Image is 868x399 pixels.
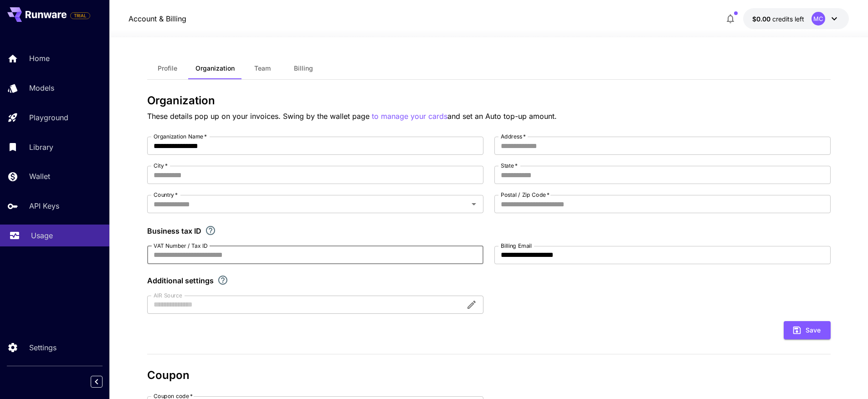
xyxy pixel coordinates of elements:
[98,373,109,390] div: Collapse sidebar
[158,64,177,72] span: Profile
[70,10,90,21] span: Add your payment card to enable full platform functionality.
[772,15,804,23] span: credits left
[154,292,182,299] label: AIR Source
[29,342,56,353] p: Settings
[154,162,168,169] label: City
[294,64,313,72] span: Billing
[147,112,372,121] span: These details pop up on your invoices. Swing by the wallet page
[154,191,178,199] label: Country
[217,275,228,286] svg: Explore additional customization settings
[147,369,831,382] h3: Coupon
[71,12,90,19] span: TRIAL
[128,13,186,24] nav: breadcrumb
[154,133,207,140] label: Organization Name
[29,200,59,211] p: API Keys
[147,225,201,236] p: Business tax ID
[254,64,271,72] span: Team
[205,225,216,236] svg: If you are a business tax registrant, please enter your business tax ID here.
[501,133,526,140] label: Address
[128,13,186,24] a: Account & Billing
[501,162,518,169] label: State
[195,64,235,72] span: Organization
[29,53,50,64] p: Home
[29,112,68,123] p: Playground
[31,230,53,241] p: Usage
[467,198,480,210] button: Open
[812,12,825,26] div: MC
[743,8,849,29] button: $0.00MC
[752,15,772,23] span: $0.00
[501,242,532,250] label: Billing Email
[91,376,103,388] button: Collapse sidebar
[29,82,54,93] p: Models
[29,171,50,182] p: Wallet
[752,14,804,24] div: $0.00
[29,142,53,153] p: Library
[447,112,557,121] span: and set an Auto top-up amount.
[154,242,208,250] label: VAT Number / Tax ID
[501,191,550,199] label: Postal / Zip Code
[372,111,447,122] button: to manage your cards
[147,94,831,107] h3: Organization
[147,275,214,286] p: Additional settings
[784,321,831,340] button: Save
